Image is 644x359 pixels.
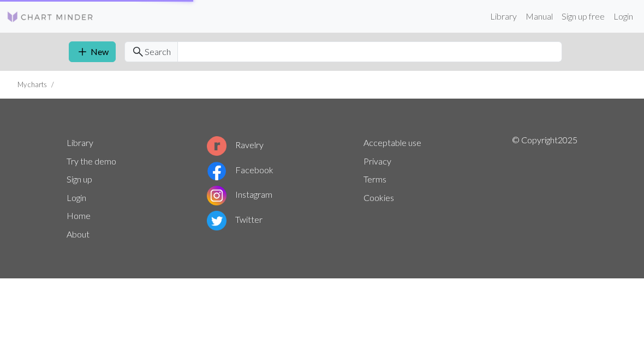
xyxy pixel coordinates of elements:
img: Facebook logo [207,161,226,181]
img: Ravelry logo [207,136,226,156]
li: My charts [17,80,47,90]
a: Home [67,210,91,221]
a: About [67,229,90,239]
p: © Copyright 2025 [512,133,577,244]
span: add [76,44,89,59]
a: Cookies [363,192,394,203]
a: Login [609,5,637,27]
img: Instagram logo [207,186,226,205]
a: Facebook [207,165,273,175]
a: Library [486,5,521,27]
a: Manual [521,5,557,27]
a: Library [67,137,93,148]
a: Login [67,192,86,203]
a: Sign up [67,174,92,184]
a: Acceptable use [363,137,421,148]
img: Logo [7,10,94,23]
a: Twitter [207,214,263,224]
a: Ravelry [207,139,264,150]
span: Search [145,45,171,58]
a: Instagram [207,189,272,199]
a: Try the demo [67,156,116,166]
a: New [69,41,116,62]
a: Sign up free [557,5,609,27]
a: Privacy [363,156,391,166]
span: search [132,44,145,59]
a: Terms [363,174,386,184]
img: Twitter logo [207,211,226,230]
